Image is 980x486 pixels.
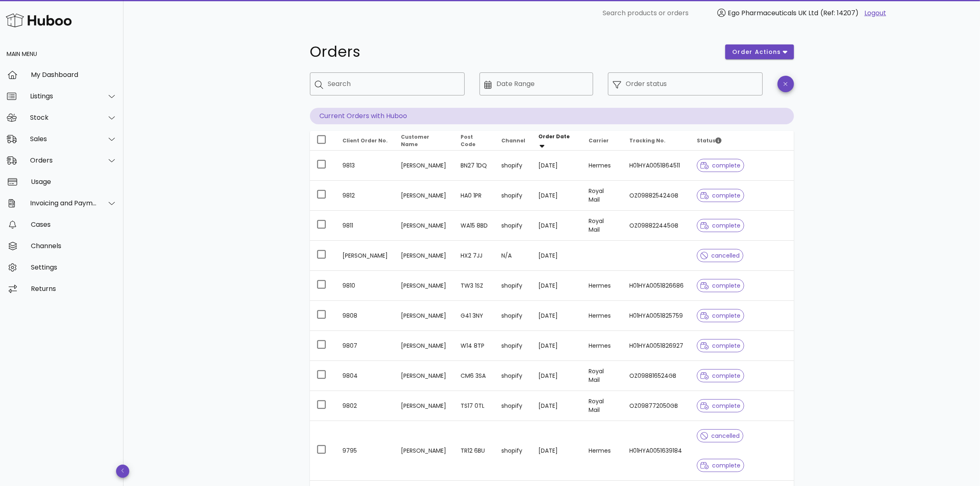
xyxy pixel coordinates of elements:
th: Client Order No. [336,131,395,151]
td: shopify [495,331,532,361]
th: Post Code [454,131,495,151]
span: Status [697,137,722,144]
td: 9813 [336,151,395,181]
p: Current Orders with Huboo [310,108,794,124]
th: Carrier [582,131,623,151]
span: Client Order No. [343,137,388,144]
div: Cases [31,221,117,228]
td: WA15 8BD [454,211,495,241]
td: [DATE] [532,331,582,361]
button: order actions [725,44,794,59]
span: Order Date [538,133,570,140]
td: Royal Mail [582,181,623,211]
td: H01HYA0051826927 [623,331,690,361]
th: Tracking No. [623,131,690,151]
span: Ego Pharmaceuticals UK Ltd [728,8,818,18]
td: 9802 [336,391,395,421]
div: Settings [31,263,117,271]
div: Returns [31,285,117,293]
th: Customer Name [395,131,454,151]
td: [PERSON_NAME] [395,211,454,241]
td: Hermes [582,271,623,301]
td: [DATE] [532,421,582,480]
td: TR12 6BU [454,421,495,480]
span: Post Code [461,133,475,148]
td: 9812 [336,181,395,211]
div: Usage [31,178,117,186]
span: Carrier [589,137,609,144]
td: H01HYA0051826686 [623,271,690,301]
img: Huboo Logo [6,12,72,29]
td: Hermes [582,301,623,331]
td: 9804 [336,361,395,391]
td: [PERSON_NAME] [395,181,454,211]
span: Customer Name [401,133,430,148]
div: My Dashboard [31,71,117,79]
td: shopify [495,301,532,331]
h1: Orders [310,44,716,59]
td: 9811 [336,211,395,241]
td: H01HYA0051864511 [623,151,690,181]
th: Channel [495,131,532,151]
div: Sales [30,135,97,143]
td: H01HYA0051639184 [623,421,690,480]
td: Royal Mail [582,391,623,421]
span: complete [701,343,740,349]
td: 9808 [336,301,395,331]
td: shopify [495,271,532,301]
td: shopify [495,151,532,181]
div: Orders [30,156,97,164]
td: G41 3NY [454,301,495,331]
td: Hermes [582,151,623,181]
td: [DATE] [532,241,582,271]
td: [PERSON_NAME] [395,391,454,421]
td: Hermes [582,331,623,361]
td: OZ098825424GB [623,181,690,211]
td: shopify [495,181,532,211]
div: Invoicing and Payments [30,199,97,207]
td: TW3 1SZ [454,271,495,301]
td: H01HYA0051825759 [623,301,690,331]
td: [PERSON_NAME] [336,241,395,271]
td: [DATE] [532,181,582,211]
div: Channels [31,242,117,250]
td: shopify [495,361,532,391]
span: complete [701,313,740,319]
td: [PERSON_NAME] [395,271,454,301]
span: complete [701,283,740,288]
td: CM6 3SA [454,361,495,391]
td: TS17 0TL [454,391,495,421]
span: complete [701,163,740,168]
td: [PERSON_NAME] [395,421,454,480]
span: cancelled [701,253,740,258]
td: [PERSON_NAME] [395,301,454,331]
span: cancelled [701,433,740,439]
td: [DATE] [532,391,582,421]
td: OZ098772050GB [623,391,690,421]
td: OZ098822445GB [623,211,690,241]
td: [PERSON_NAME] [395,361,454,391]
span: complete [701,373,740,379]
span: complete [701,463,740,468]
th: Status [690,131,794,151]
td: Hermes [582,421,623,480]
td: 9810 [336,271,395,301]
td: [DATE] [532,271,582,301]
td: shopify [495,391,532,421]
span: Channel [501,137,525,144]
td: HA0 1PR [454,181,495,211]
td: [DATE] [532,361,582,391]
td: Royal Mail [582,211,623,241]
span: (Ref: 14207) [820,8,859,18]
div: Stock [30,114,97,121]
span: order actions [732,48,781,56]
td: N/A [495,241,532,271]
td: shopify [495,421,532,480]
td: [DATE] [532,301,582,331]
div: Listings [30,92,97,100]
span: complete [701,193,740,198]
a: Logout [864,8,886,18]
td: [PERSON_NAME] [395,241,454,271]
td: OZ098816524GB [623,361,690,391]
td: HX2 7JJ [454,241,495,271]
